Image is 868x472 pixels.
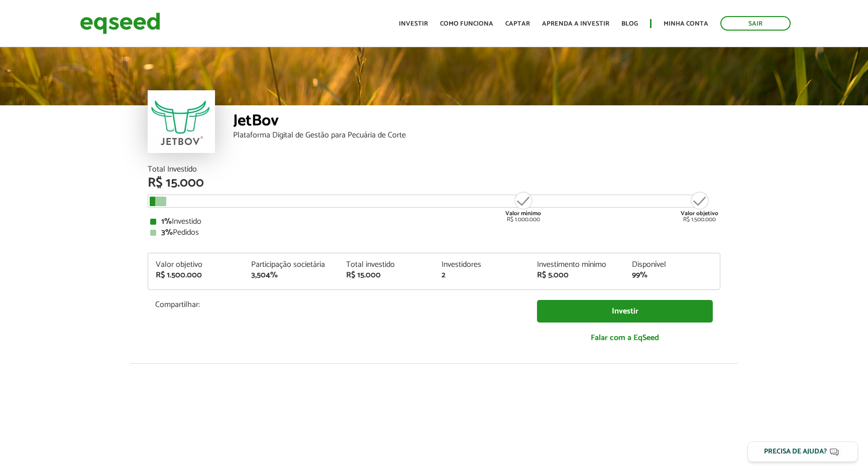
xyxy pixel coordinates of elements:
[632,261,712,269] div: Disponível
[681,209,718,218] strong: Valor objetivo
[681,191,718,223] div: R$ 1.500.000
[505,209,541,218] strong: Valor mínimo
[161,215,172,228] strong: 1%
[537,328,713,348] a: Falar com a EqSeed
[504,191,542,223] div: R$ 1.000.000
[399,21,428,27] a: Investir
[251,271,332,279] div: 3,504%
[155,300,522,309] p: Compartilhar:
[632,271,712,279] div: 99%
[720,16,791,31] a: Sair
[346,271,426,279] div: R$ 15.000
[537,261,617,269] div: Investimento mínimo
[156,261,236,269] div: Valor objetivo
[440,21,493,27] a: Como funciona
[442,261,522,269] div: Investidores
[148,166,720,174] div: Total Investido
[233,131,720,139] div: Plataforma Digital de Gestão para Pecuária de Corte
[664,21,708,27] a: Minha conta
[537,300,713,323] a: Investir
[161,226,173,239] strong: 3%
[542,21,609,27] a: Aprenda a investir
[148,177,720,190] div: R$ 15.000
[251,261,332,269] div: Participação societária
[156,271,236,279] div: R$ 1.500.000
[442,271,522,279] div: 2
[505,21,530,27] a: Captar
[80,10,160,37] img: EqSeed
[233,113,720,131] div: JetBov
[150,229,718,237] div: Pedidos
[346,261,426,269] div: Total investido
[621,21,638,27] a: Blog
[150,218,718,226] div: Investido
[537,271,617,279] div: R$ 5.000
